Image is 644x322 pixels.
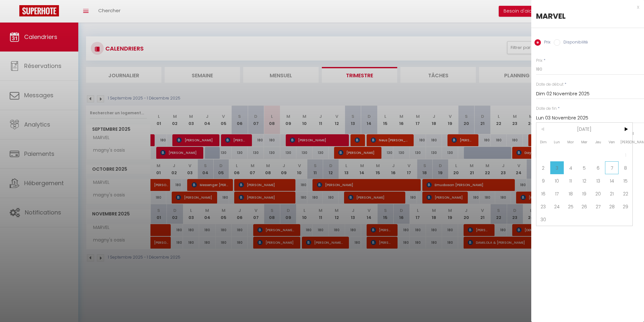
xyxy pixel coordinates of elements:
[578,136,591,148] span: Mer
[619,200,632,213] span: 29
[536,200,550,213] span: 23
[578,174,591,187] span: 12
[619,123,632,136] span: >
[605,136,619,148] span: Ven
[591,187,605,200] span: 20
[619,187,632,200] span: 22
[578,200,591,213] span: 26
[605,187,619,200] span: 21
[550,200,564,213] span: 24
[531,3,639,11] div: x
[605,161,619,174] span: 7
[591,161,605,174] span: 6
[541,39,551,46] label: Prix
[564,136,578,148] span: Mar
[591,174,605,187] span: 13
[560,39,588,46] label: Disponibilité
[550,174,564,187] span: 10
[578,187,591,200] span: 19
[536,58,543,64] label: Prix
[536,161,550,174] span: 2
[536,106,557,112] label: Date de fin
[564,187,578,200] span: 18
[536,81,563,88] label: Date de début
[564,200,578,213] span: 25
[619,148,632,161] span: 1
[536,213,550,226] span: 30
[605,200,619,213] span: 28
[550,123,619,136] span: [DATE]
[619,136,632,148] span: [PERSON_NAME]
[605,174,619,187] span: 14
[550,187,564,200] span: 17
[536,123,550,136] span: <
[550,136,564,148] span: Lun
[578,161,591,174] span: 5
[619,161,632,174] span: 8
[591,136,605,148] span: Jeu
[564,161,578,174] span: 4
[619,174,632,187] span: 15
[536,11,639,21] div: MARVEL
[550,161,564,174] span: 3
[536,136,550,148] span: Dim
[5,3,24,22] button: Ouvrir le widget de chat LiveChat
[536,174,550,187] span: 9
[564,174,578,187] span: 11
[536,187,550,200] span: 16
[591,200,605,213] span: 27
